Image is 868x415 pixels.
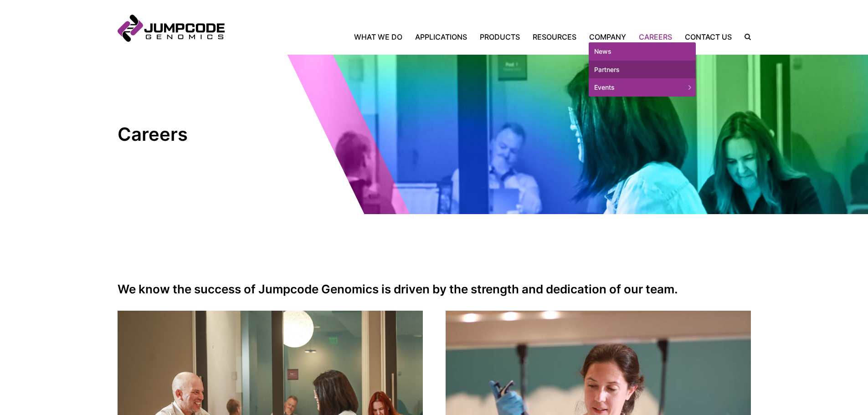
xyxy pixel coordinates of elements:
a: News [589,42,696,61]
a: Resources [526,31,583,42]
a: Events [589,78,696,97]
a: Contact Us [678,31,738,42]
nav: Primary Navigation [225,31,738,42]
a: Partners [589,61,696,79]
h1: Careers [118,123,282,146]
a: What We Do [354,31,409,42]
a: Company [583,31,632,42]
a: Products [473,31,526,42]
h2: We know the success of Jumpcode Genomics is driven by the strength and dedication of our team. [118,282,751,296]
a: Careers [632,31,678,42]
a: Applications [409,31,473,42]
label: Search the site. [738,34,751,40]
